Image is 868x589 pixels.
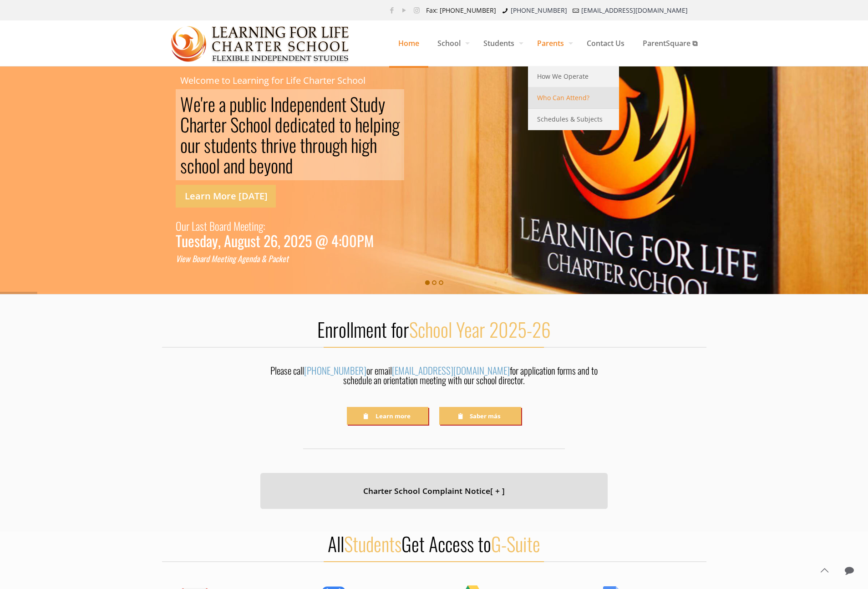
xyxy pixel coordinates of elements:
div: s [200,217,204,235]
div: e [208,94,215,114]
div: r [312,135,318,155]
div: o [260,114,268,135]
div: h [194,155,202,176]
a: Learn More [DATE] [176,185,276,208]
div: u [182,217,186,235]
div: k [279,253,282,264]
div: h [355,114,362,135]
div: h [305,135,312,155]
div: e [188,235,194,246]
span: How We Operate [537,71,589,82]
div: W [180,94,193,114]
div: n [274,94,282,114]
div: a [200,253,203,264]
span: Home [389,30,428,57]
div: i [256,94,259,114]
div: t [358,94,363,114]
div: i [298,114,301,135]
span: Schedules & Subjects [537,113,603,125]
div: a [223,155,230,176]
div: g [238,235,244,246]
div: g [232,253,236,264]
div: l [252,94,256,114]
div: B [209,217,215,235]
div: e [182,253,185,264]
div: 0 [341,235,349,246]
div: d [223,135,231,155]
div: d [238,155,245,176]
div: s [250,235,256,246]
div: : [263,217,265,235]
div: e [305,94,312,114]
div: n [385,114,392,135]
div: w [185,253,190,264]
div: c [301,114,309,135]
a: View Board Meeting Agenda & Packet [176,253,289,264]
div: t [224,253,227,264]
div: a [256,253,259,264]
div: g [332,135,340,155]
a: [PHONE_NUMBER] [511,6,567,15]
div: r [221,114,227,135]
span: Students [344,529,401,558]
div: b [249,155,257,176]
div: e [245,253,249,264]
a: Facebook icon [387,5,397,15]
div: M [211,253,217,264]
div: A [224,235,231,246]
span: G-Suite [491,529,540,558]
div: A [238,253,242,264]
a: Who Can Attend? [528,87,619,109]
img: Home [171,21,350,66]
div: r [273,135,279,155]
div: n [230,155,238,176]
a: Learn more [347,407,428,425]
a: Learning for Life Charter School [171,20,350,66]
div: P [357,235,364,246]
div: t [315,114,320,135]
div: o [209,155,216,176]
div: : [339,235,341,246]
div: y [212,235,218,246]
rs-layer: Welcome to Learning for Life Charter School [180,76,365,86]
div: r [203,114,209,135]
h2: All Get Access to [162,532,706,555]
div: s [194,235,200,246]
div: L [192,217,196,235]
div: o [180,135,188,155]
div: o [318,135,325,155]
a: Instagram icon [412,5,421,15]
h4: Charter School Complaint Notice [272,484,596,498]
div: e [327,94,334,114]
div: s [180,155,187,176]
div: c [259,94,267,114]
div: S [350,94,358,114]
div: n [238,135,245,155]
div: u [244,235,250,246]
div: o [271,155,278,176]
a: [EMAIL_ADDRESS][DOMAIN_NAME] [392,363,510,377]
div: i [381,114,385,135]
div: C [180,114,189,135]
div: d [227,217,231,235]
a: Students [474,20,528,66]
span: School Year 2025-26 [409,315,551,343]
div: l [370,114,373,135]
div: M [233,217,240,235]
div: T [176,235,182,246]
div: t [256,235,260,246]
a: ParentSquare ⧉ [634,20,706,66]
div: u [363,94,371,114]
div: d [328,114,335,135]
div: y [264,155,271,176]
div: n [228,253,232,264]
div: @ [315,235,328,246]
div: e [214,114,221,135]
div: d [319,94,327,114]
div: d [285,155,293,176]
div: d [282,94,289,114]
a: Our Last Board Meeting: Tuesday, August 26, 2025 @ 4:00PM [176,217,374,246]
div: p [373,114,381,135]
div: d [253,253,256,264]
a: Parents [528,20,578,66]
